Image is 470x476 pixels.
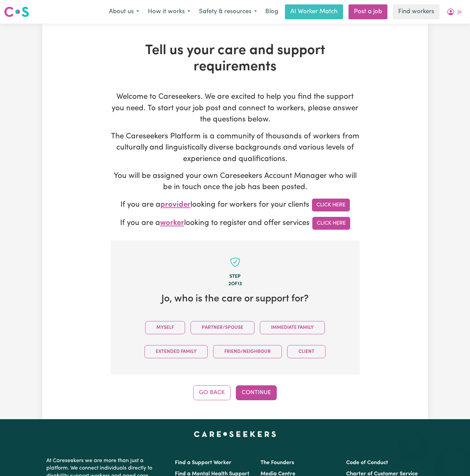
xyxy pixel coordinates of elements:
a: Click Here [312,199,350,211]
button: Friend/Neighbour [213,345,282,358]
a: Find a Support Worker [175,460,231,466]
button: How it works [143,5,195,19]
button: About us [105,5,143,19]
button: Immediate Family [260,321,325,334]
a: Click Here [312,217,350,230]
p: If you are a looking for workers for your clients [111,199,360,211]
div: 2 of 13 [121,280,349,288]
h1: Tell us your care and support requirements [111,43,360,75]
button: Continue [236,385,277,400]
a: Post a job [349,4,387,19]
p: The Careseekers Platform is a community of thousands of workers from culturally and linguisticall... [111,131,360,165]
button: Safety & resources [195,5,261,19]
div: Step [121,273,349,280]
button: My Account [442,5,466,19]
span: worker [160,219,184,227]
iframe: Close message [407,433,420,446]
a: Careseekers home page [194,431,276,437]
button: Client [287,345,326,358]
button: Extended Family [144,345,208,358]
a: Blog [261,4,282,19]
a: Code of Conduct [346,460,388,466]
img: Careseekers logo [4,6,29,18]
button: Myself [145,321,185,334]
button: Partner/Spouse [191,321,254,334]
a: Find workers [393,4,440,19]
span: Jo [457,8,462,16]
p: You will be assigned your own Careseekers Account Manager who will be in touch once the job has b... [111,171,360,193]
h2: Jo , who is the care or support for? [121,293,349,305]
p: If you are a looking to register and offer services [111,217,360,230]
button: Go Back [193,385,230,400]
iframe: Button to launch messaging window [443,449,465,471]
a: The Founders [261,460,294,466]
p: Welcome to Careseekers. We are excited to help you find the support you need. To start your job p... [111,91,360,126]
a: Careseekers logo [4,4,29,20]
a: AI Worker Match [285,4,343,19]
span: provider [160,201,191,209]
